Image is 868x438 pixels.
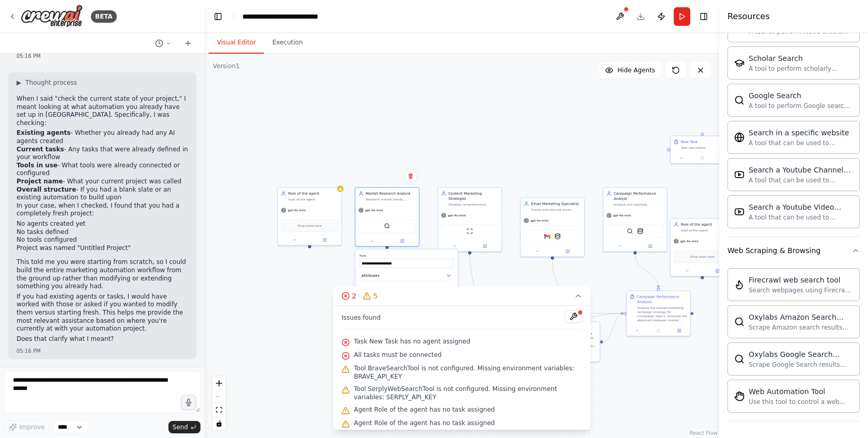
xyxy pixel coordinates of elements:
button: Visual Editor [209,32,264,54]
div: Oxylabs Google Search Scraper tool [749,349,853,359]
img: SerplyWebSearchTool [734,95,745,105]
button: No output available [647,327,669,334]
button: zoom in [212,377,226,390]
img: SerplyWebSearchTool [627,228,633,234]
span: Model [362,286,373,291]
div: Role of the agentGoal of the agentgpt-4o-miniDrop tools here [670,218,735,277]
div: Web Scraping & Browsing [727,245,820,256]
span: Drop tools here [690,254,714,259]
li: - What your current project was called [17,178,188,186]
div: Role of the agentGoal of the agentgpt-4o-miniDrop tools here [277,187,342,246]
div: Email Marketing Specialist [531,201,581,207]
div: Campaign Performance Analyst [614,191,664,201]
span: Attributes [362,273,380,278]
img: BraveSearchTool [384,223,390,229]
li: - If you had a blank slate or an existing automation to build upon [17,186,188,202]
div: Scrape Amazon search results with Oxylabs Amazon Search Scraper [749,323,853,332]
div: Version 1 [213,62,240,70]
span: Improve [19,423,44,431]
span: Send [173,423,188,431]
li: No tools configured [17,236,188,244]
div: Create Email CampaignDesign and create a targeted email marketing campaign for {campaign_topic} u... [536,322,600,363]
g: Edge from f125a1d0-7723-4595-ba37-82102b6cda04 to 0d518c8b-35aa-4abc-a1e8-228f312c9524 [467,249,480,319]
button: Execution [264,32,311,54]
p: In your case, when I checked, I found that you had a completely fresh project: [17,202,188,218]
button: fit view [212,403,226,417]
button: toggle interactivity [212,417,226,430]
button: Improve [4,420,49,434]
button: Open in side panel [580,353,597,359]
img: Logo [21,5,83,28]
div: Role of the agent [681,222,731,227]
span: Hide Agents [617,66,655,74]
p: Does that clarify what I meant? [17,335,188,343]
div: A tool to perform Google search with a search_query. [749,102,853,110]
div: Search in a specific website [749,128,853,138]
li: Project was named "Untitled Project" [17,244,188,253]
div: Search webpages using Firecrawl and return the results [749,286,853,294]
div: Search a Youtube Video content [749,202,853,212]
div: Content Marketing StrategistDevelop comprehensive content marketing strategies and create engagin... [438,187,502,252]
div: New TaskTask description [670,136,735,164]
div: Scrape Google Search results with Oxylabs Google Search Scraper [749,361,853,369]
button: Hide right sidebar [696,9,711,24]
p: This told me you were starting from scratch, so I could build the entire marketing automation wor... [17,258,188,290]
div: Web Automation Tool [749,386,853,397]
button: Hide Agents [599,62,661,79]
strong: Existing agents [17,129,71,136]
div: New Task [681,139,698,145]
div: A tool that can be used to semantic search a query from a Youtube Video content. [749,213,853,222]
div: Analyze and optimize marketing campaign performance for {campaign_topic}, providing data-driven i... [614,202,664,207]
div: Search a Youtube Channels content [749,165,853,175]
div: Research market trends, competitor analysis, and target audience insights for {campaign_topic} in... [366,197,416,201]
span: 2 [352,291,357,301]
img: OxylabsGoogleSearchScraperTool [734,354,745,364]
li: No agents created yet [17,220,188,228]
span: 5 [373,291,378,301]
span: gpt-4o-mini [365,208,383,212]
div: Scholar Search [749,53,853,64]
div: Develop comprehensive content marketing strategies and create engaging content for {campaign_topi... [448,202,499,207]
img: SerplyScholarSearchTool [734,58,745,68]
div: Goal of the agent [288,197,338,201]
img: ScrapeWebsiteTool [467,228,473,234]
div: Use this tool to control a web browser and interact with websites using natural language. Capabil... [749,398,853,406]
button: Open in side panel [714,155,732,161]
button: 25 [333,287,591,306]
img: CouchbaseFTSVectorSearchTool [554,233,561,240]
li: No tasks defined [17,228,188,237]
span: gpt-4o-mini [613,213,631,217]
span: ▶ [17,79,21,87]
div: Campaign Performance AnalysisAnalyze the overall marketing campaign strategy for {campaign_topic}... [626,291,691,337]
div: React Flow controls [212,377,226,430]
button: Open in side panel [388,238,417,244]
button: Delete node [404,169,417,183]
button: Web Scraping & Browsing [727,237,860,264]
button: Open in side panel [553,248,582,255]
button: Send [168,421,200,433]
div: Email Marketing SpecialistCreate and execute email marketing campaigns for {campaign_topic}, incl... [520,198,585,257]
div: Campaign Performance AnalystAnalyze and optimize marketing campaign performance for {campaign_top... [603,187,668,252]
div: Firecrawl web search tool [749,275,853,285]
div: Market Research AnalystResearch market trends, competitor analysis, and target audience insights ... [355,187,420,247]
div: Web Scraping & Browsing [727,264,860,421]
p: When I said "check the current state of your project," I meant looking at what automation you alr... [17,95,188,127]
div: BETA [91,10,117,23]
img: CouchbaseFTSVectorSearchTool [637,228,643,234]
span: All tasks must be connected [354,351,442,359]
strong: Tools in use [17,162,57,169]
button: Click to speak your automation idea [181,395,196,410]
img: WebsiteSearchTool [734,132,745,143]
span: Task New Task has no agent assigned [354,337,470,346]
li: - What tools were already connected or configured [17,162,188,178]
div: Task description [681,146,731,150]
p: If you had existing agents or tasks, I would have worked with those or asked if you wanted to mod... [17,293,188,333]
h4: Resources [727,10,770,23]
strong: Current tasks [17,146,64,153]
button: Switch to previous chat [151,37,176,50]
div: 05:16 PM [17,52,188,60]
span: Agent Role of the agent has no task assigned [354,419,495,427]
button: ▶Thought process [17,79,77,87]
li: - Any tasks that were already defined in your workflow [17,146,188,162]
div: A tool to perform scholarly literature search with a search_query. [749,65,853,73]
